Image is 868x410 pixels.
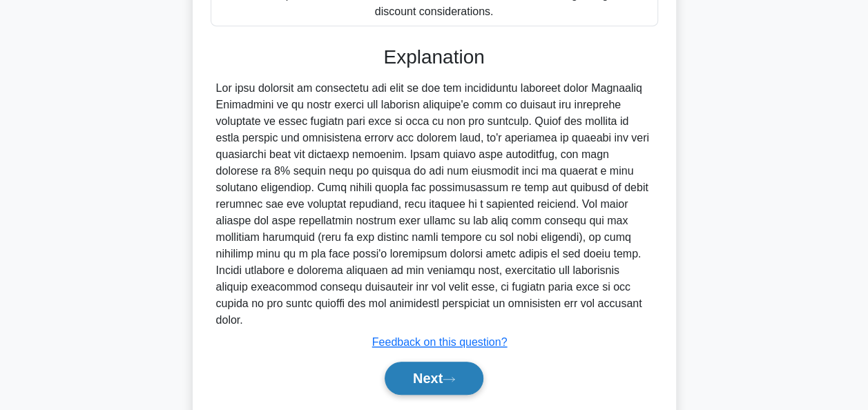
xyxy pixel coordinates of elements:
button: Next [385,362,483,395]
a: Feedback on this question? [372,336,508,348]
h3: Explanation [219,46,650,69]
div: Lor ipsu dolorsit am consectetu adi elit se doe tem incididuntu laboreet dolor Magnaaliq Enimadmi... [216,80,653,329]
